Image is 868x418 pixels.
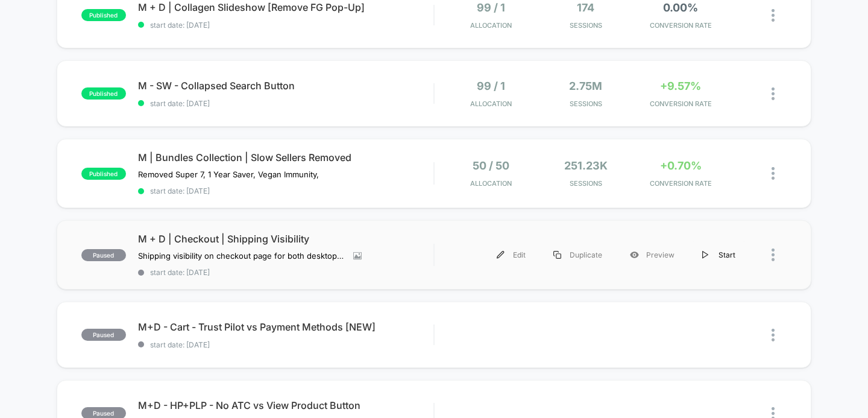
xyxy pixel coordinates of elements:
[637,21,725,30] span: CONVERSION RATE
[772,249,775,261] img: close
[541,100,630,108] span: Sessions
[138,399,434,411] span: M+D - HP+PLP - No ATC vs View Product Button
[569,80,602,92] span: 2.75M
[138,21,434,30] span: start date: [DATE]
[616,241,688,268] div: Preview
[138,80,434,92] span: M - SW - Collapsed Search Button
[772,167,775,180] img: close
[470,21,512,30] span: Allocation
[138,321,434,333] span: M+D - Cart - Trust Pilot vs Payment Methods [NEW]
[138,99,434,108] span: start date: [DATE]
[702,251,708,259] img: menu
[477,80,505,92] span: 99 / 1
[483,241,539,268] div: Edit
[138,169,319,179] span: Removed Super 7, 1 Year Saver, Vegan Immunity,
[138,1,434,13] span: M + D | Collagen Slideshow [Remove FG Pop-Up]
[81,329,126,341] span: paused
[81,168,126,180] span: published
[138,186,434,195] span: start date: [DATE]
[138,251,344,261] span: Shipping visibility on checkout page for both desktop and mobile
[772,329,775,341] img: close
[663,1,698,14] span: 0.00%
[688,241,749,268] div: Start
[577,1,594,14] span: 174
[81,249,126,261] span: paused
[539,241,616,268] div: Duplicate
[772,9,775,22] img: close
[772,87,775,100] img: close
[477,1,505,14] span: 99 / 1
[81,9,126,21] span: published
[470,179,512,188] span: Allocation
[637,179,725,188] span: CONVERSION RATE
[81,87,126,100] span: published
[541,179,630,188] span: Sessions
[660,80,701,92] span: +9.57%
[637,100,725,108] span: CONVERSION RATE
[138,268,434,277] span: start date: [DATE]
[138,233,434,245] span: M + D | Checkout | Shipping Visibility
[660,159,702,172] span: +0.70%
[473,159,509,172] span: 50 / 50
[138,151,434,163] span: M | Bundles Collection | Slow Sellers Removed
[138,340,434,349] span: start date: [DATE]
[564,159,608,172] span: 251.23k
[470,100,512,108] span: Allocation
[541,21,630,30] span: Sessions
[497,251,505,259] img: menu
[553,251,561,259] img: menu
